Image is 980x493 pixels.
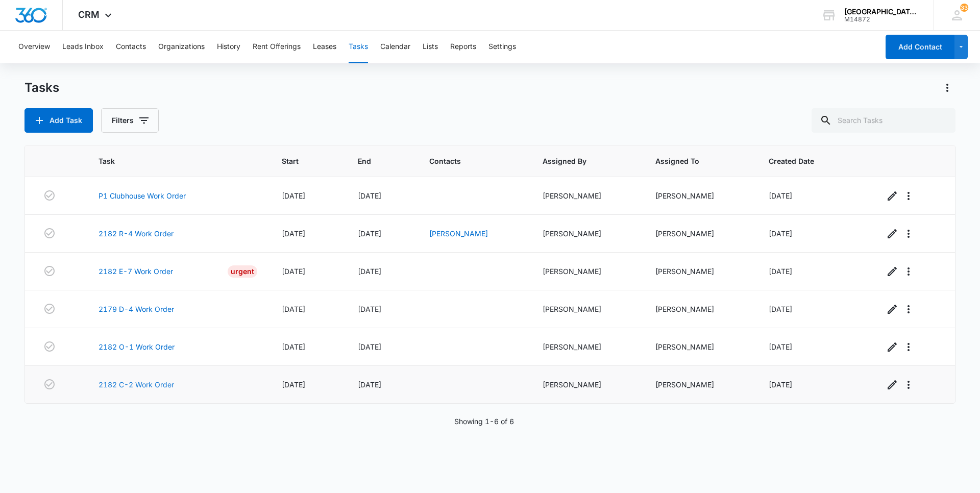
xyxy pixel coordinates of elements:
div: [PERSON_NAME] [543,190,631,201]
p: Showing 1-6 of 6 [454,416,514,427]
span: Contacts [429,156,503,166]
div: notifications count [960,4,968,12]
span: [DATE] [358,191,381,200]
div: [PERSON_NAME] [543,341,631,352]
span: [DATE] [769,305,792,313]
a: 2179 D-4 Work Order [99,304,174,314]
button: Contacts [116,31,146,63]
input: Search Tasks [812,108,955,133]
div: [PERSON_NAME] [543,379,631,390]
span: [DATE] [769,267,792,276]
span: [DATE] [358,267,381,276]
div: Urgent [228,265,257,278]
span: Assigned To [655,156,729,166]
button: Filters [101,108,159,133]
span: [DATE] [769,191,792,200]
a: 2182 E-7 Work Order [99,266,173,277]
span: [DATE] [282,380,305,389]
a: P1 Clubhouse Work Order [99,190,186,201]
div: account id [844,16,919,23]
div: account name [844,8,919,16]
div: [PERSON_NAME] [543,228,631,239]
span: Assigned By [543,156,617,166]
span: End [358,156,390,166]
h1: Tasks [24,80,59,95]
span: [DATE] [769,342,792,351]
span: [DATE] [282,305,305,313]
a: 2182 C-2 Work Order [99,379,174,390]
span: Created Date [769,156,845,166]
div: [PERSON_NAME] [655,379,744,390]
button: Add Contact [886,35,954,59]
button: Organizations [158,31,205,63]
div: [PERSON_NAME] [655,341,744,352]
span: [DATE] [358,380,381,389]
button: Actions [939,80,955,96]
div: [PERSON_NAME] [655,190,744,201]
span: [DATE] [769,380,792,389]
button: Tasks [349,31,368,63]
div: [PERSON_NAME] [543,304,631,314]
span: [DATE] [358,305,381,313]
div: [PERSON_NAME] [655,266,744,277]
div: [PERSON_NAME] [655,304,744,314]
a: 2182 R-4 Work Order [99,228,174,239]
button: Settings [488,31,516,63]
a: [PERSON_NAME] [429,229,488,238]
span: [DATE] [358,229,381,238]
span: [DATE] [769,229,792,238]
button: Overview [18,31,50,63]
a: 2182 O-1 Work Order [99,341,175,352]
button: Lists [423,31,438,63]
div: [PERSON_NAME] [655,228,744,239]
button: Add Task [24,108,93,133]
span: Start [282,156,319,166]
button: Reports [450,31,476,63]
span: Task [99,156,242,166]
div: [PERSON_NAME] [543,266,631,277]
span: [DATE] [282,229,305,238]
button: Leases [313,31,336,63]
span: [DATE] [282,191,305,200]
button: Leads Inbox [62,31,104,63]
span: [DATE] [282,342,305,351]
button: Rent Offerings [253,31,301,63]
button: History [217,31,240,63]
span: 33 [960,4,968,12]
span: [DATE] [282,267,305,276]
span: [DATE] [358,342,381,351]
button: Calendar [380,31,410,63]
span: CRM [78,9,100,20]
